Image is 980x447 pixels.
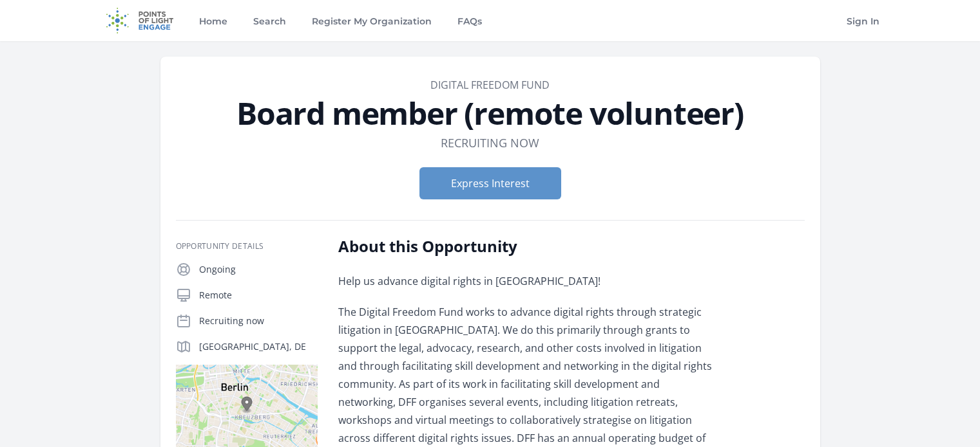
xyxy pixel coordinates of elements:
[430,78,550,92] a: Digital Freedom Fund
[199,340,318,353] p: [GEOGRAPHIC_DATA], DE
[199,289,318,302] p: Remote
[176,241,318,251] h3: Opportunity Details
[419,167,561,199] button: Express Interest
[199,263,318,276] p: Ongoing
[199,315,318,327] p: Recruiting now
[176,98,805,129] h1: Board member (remote volunteer)
[441,134,539,152] dd: Recruiting now
[338,236,715,257] h2: About this Opportunity
[338,272,715,290] p: Help us advance digital rights in [GEOGRAPHIC_DATA]!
